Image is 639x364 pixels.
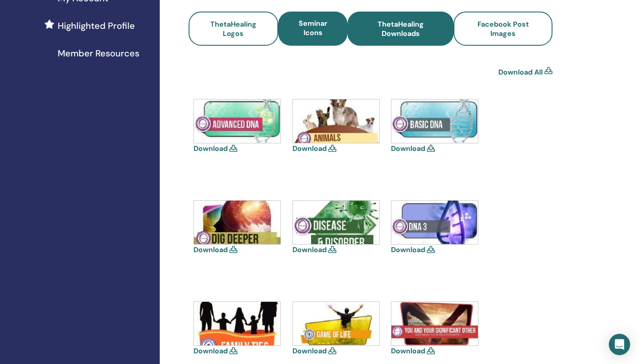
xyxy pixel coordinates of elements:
[293,99,379,143] img: animal.jpg
[58,47,139,60] span: Member Resources
[299,19,327,37] span: Seminar Icons
[391,99,478,143] img: basic.jpg
[293,201,379,244] img: disease-and-disorder.jpg
[194,201,280,244] img: dig-deeper.jpg
[391,144,425,153] a: Download
[292,245,327,254] a: Download
[293,302,379,345] img: game.jpg
[609,334,630,355] div: Open Intercom Messenger
[278,12,348,46] a: Seminar Icons
[193,346,228,356] a: Download
[391,302,478,345] img: growing-your-relationship-1-you-and-your-significant-others.jpg
[391,201,478,244] img: dna-3.jpg
[477,20,529,38] span: Facebook Post Images
[391,245,425,254] a: Download
[292,144,327,153] a: Download
[193,245,228,254] a: Download
[498,67,543,78] a: Download All
[292,346,327,356] a: Download
[194,99,280,143] img: advanced.jpg
[193,144,228,153] a: Download
[454,12,552,46] a: Facebook Post Images
[391,346,425,356] a: Download
[58,19,135,32] span: Highlighted Profile
[347,12,454,46] a: ThetaHealing Downloads
[189,12,278,46] a: ThetaHealing Logos
[194,302,280,345] img: family-ties.jpg
[359,20,442,38] span: ThetaHealing Downloads
[210,20,256,38] span: ThetaHealing Logos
